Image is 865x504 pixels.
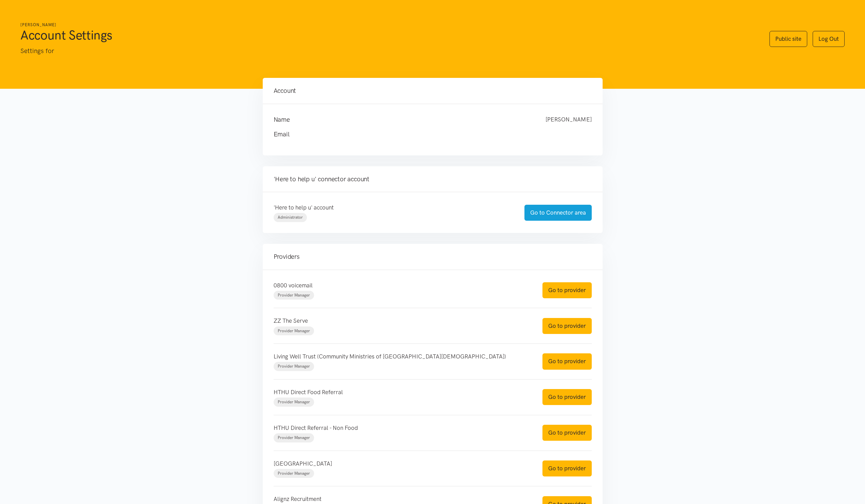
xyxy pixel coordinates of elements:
[278,329,310,333] span: Provider Manager
[542,282,592,298] a: Go to provider
[20,46,756,56] p: Settings for
[539,115,599,124] div: [PERSON_NAME]
[274,388,529,397] p: HTHU Direct Food Referral
[274,252,592,262] h4: Providers
[278,471,310,476] span: Provider Manager
[278,215,303,220] span: Administrator
[542,425,592,441] a: Go to provider
[20,27,756,43] h1: Account Settings
[769,31,807,47] a: Public site
[524,205,592,221] a: Go to Connector area
[274,281,529,290] p: 0800 voicemail
[274,86,592,96] h4: Account
[274,494,529,504] p: Alignz Recruitment
[274,203,511,212] p: 'Here to help u' account
[274,115,532,124] h4: Name
[813,31,845,47] a: Log Out
[274,352,529,361] p: Living Well Trust (Community Ministries of [GEOGRAPHIC_DATA][DEMOGRAPHIC_DATA])
[274,174,592,184] h4: 'Here to help u' connector account
[274,130,578,139] h4: Email
[542,460,592,476] a: Go to provider
[274,316,529,325] p: ZZ The Serve
[278,293,310,298] span: Provider Manager
[542,353,592,369] a: Go to provider
[278,435,310,440] span: Provider Manager
[542,318,592,334] a: Go to provider
[542,389,592,405] a: Go to provider
[20,22,756,28] h6: [PERSON_NAME]
[274,423,529,433] p: HTHU Direct Referral - Non Food
[278,364,310,369] span: Provider Manager
[278,400,310,404] span: Provider Manager
[274,459,529,468] p: [GEOGRAPHIC_DATA]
